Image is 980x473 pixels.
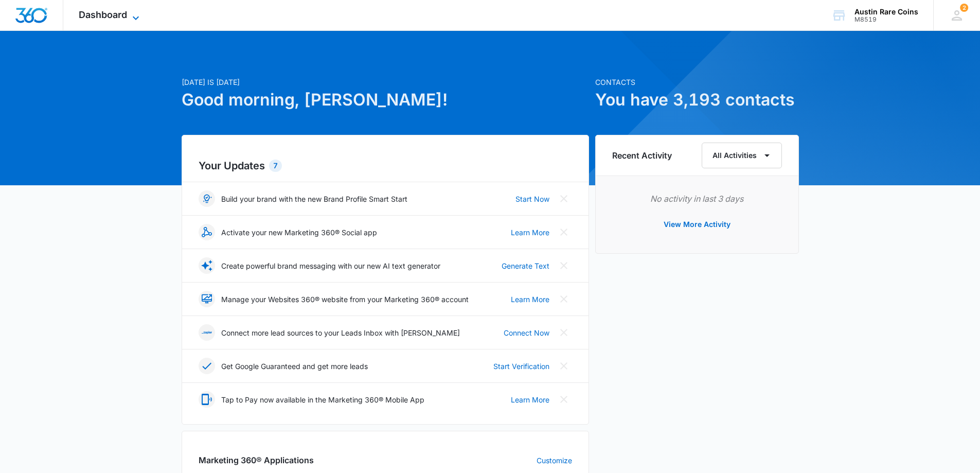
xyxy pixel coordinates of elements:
[511,294,549,305] a: Learn More
[854,16,918,23] div: account id
[556,324,572,341] button: Close
[556,291,572,307] button: Close
[182,77,589,87] p: [DATE] is [DATE]
[221,361,368,372] p: Get Google Guaranteed and get more leads
[702,143,782,168] button: All Activities
[556,257,572,274] button: Close
[960,4,968,12] div: notifications count
[221,227,377,238] p: Activate your new Marketing 360® Social app
[612,149,672,162] h6: Recent Activity
[221,327,460,338] p: Connect more lead sources to your Leads Inbox with [PERSON_NAME]
[269,160,282,172] div: 7
[854,8,918,16] div: account name
[504,327,549,338] a: Connect Now
[515,194,549,204] a: Start Now
[511,394,549,405] a: Learn More
[511,227,549,238] a: Learn More
[182,87,589,112] h1: Good morning, [PERSON_NAME]!
[221,260,440,271] p: Create powerful brand messaging with our new AI text generator
[556,358,572,374] button: Close
[612,192,782,205] p: No activity in last 3 days
[537,455,572,466] a: Customize
[653,212,741,237] button: View More Activity
[199,454,314,466] h2: Marketing 360® Applications
[221,394,424,405] p: Tap to Pay now available in the Marketing 360® Mobile App
[199,158,572,173] h2: Your Updates
[595,77,799,87] p: Contacts
[79,9,127,20] span: Dashboard
[556,391,572,408] button: Close
[502,260,549,271] a: Generate Text
[221,194,407,204] p: Build your brand with the new Brand Profile Smart Start
[960,4,968,12] span: 2
[221,294,469,305] p: Manage your Websites 360® website from your Marketing 360® account
[493,361,549,372] a: Start Verification
[556,190,572,207] button: Close
[595,87,799,112] h1: You have 3,193 contacts
[556,224,572,240] button: Close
